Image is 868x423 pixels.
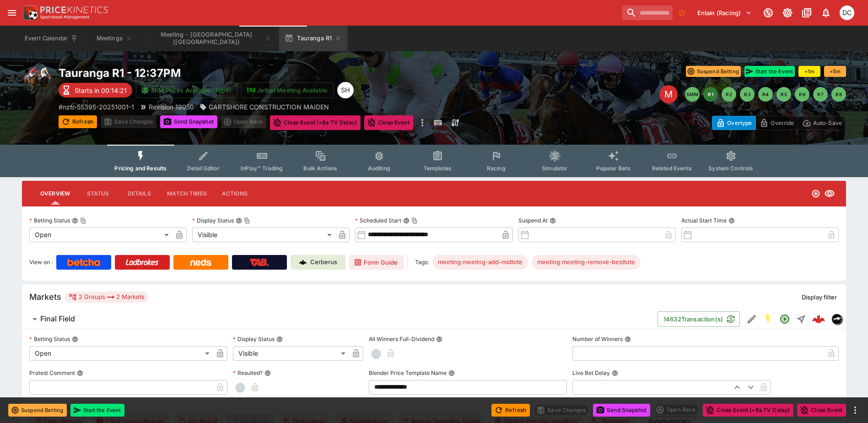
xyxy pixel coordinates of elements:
[72,336,78,342] button: Betting Status
[744,311,760,327] button: Edit Detail
[187,165,220,172] span: Detail Editor
[29,335,70,343] p: Betting Status
[593,404,650,417] button: Send Snapshot
[80,217,86,224] button: Copy To Clipboard
[831,314,842,325] div: nztr
[59,66,453,80] h2: Copy To Clipboard
[77,370,83,376] button: Protest Comment
[654,403,699,416] div: split button
[850,405,861,416] button: more
[793,311,809,327] button: Straight
[813,118,842,128] p: Auto-Save
[40,314,75,324] h6: Final Field
[818,5,834,21] button: Notifications
[518,217,548,224] p: Suspend At
[417,115,428,130] button: more
[160,183,214,205] button: Match Times
[59,115,97,128] button: Refresh
[233,346,349,361] div: Visible
[625,336,631,342] button: Number of Winners
[796,290,842,304] button: Display filter
[241,82,334,98] button: Jetbet Meeting Available
[703,404,793,417] button: Close Event (+8s TV Delay)
[728,217,735,224] button: Actual Start Time
[221,115,266,128] div: split button
[712,116,756,130] button: Overtype
[19,26,83,51] button: Event Calendar
[29,217,70,224] p: Betting Status
[310,258,337,267] p: Cerberus
[276,336,283,342] button: Display Status
[67,259,100,266] img: Betcha
[831,87,846,102] button: R8
[29,369,75,377] p: Protest Comment
[349,255,404,270] a: Form Guide
[199,102,329,112] div: GARTSHORE CONSTRUCTION MAIDEN
[840,5,854,20] div: David Crockford
[760,5,776,21] button: Connected to PK
[532,255,641,270] div: Betting Target: cerberus
[270,115,361,130] button: Close Event (+8s TV Delay)
[612,370,618,376] button: Live Bet Delay
[811,189,820,198] svg: Open
[448,370,455,376] button: Blender Price Template Name
[20,4,38,22] img: PriceKinetics Logo
[29,255,53,270] label: View on :
[146,26,277,51] button: Meeting - Tauranga (NZ)
[685,87,700,102] button: SMM
[403,217,410,224] button: Scheduled StartCopy To Clipboard
[755,116,798,130] button: Override
[250,259,269,266] img: TabNZ
[368,165,390,172] span: Auditing
[776,87,791,102] button: R5
[487,165,506,172] span: Racing
[72,217,78,224] button: Betting StatusCopy To Clipboard
[686,66,741,77] button: Suspend Betting
[192,217,234,224] p: Display Status
[798,5,815,21] button: Documentation
[29,346,213,361] div: Open
[572,335,623,343] p: Number of Winners
[75,86,127,95] p: Starts in 00:14:21
[674,5,689,20] button: No Bookmarks
[812,313,825,325] div: 36248cae-2be3-497e-9ee1-6986cab5cc85
[29,292,61,302] h5: Markets
[107,145,760,177] div: Event type filters
[703,87,718,102] button: R1
[236,217,242,224] button: Display StatusCopy To Clipboard
[69,292,145,303] div: 2 Groups 2 Markets
[136,82,237,98] button: SRM Prices Available (Top4)
[190,259,211,266] img: Neds
[685,87,846,102] nav: pagination navigation
[214,183,255,205] button: Actions
[658,311,740,327] button: 14632Transaction(s)
[432,255,528,270] div: Betting Target: cerberus
[795,87,809,102] button: R6
[40,6,108,13] img: PriceKinetics
[722,87,736,102] button: R2
[149,102,194,112] p: Revision 19050
[740,87,755,102] button: R3
[692,5,757,20] button: Select Tenant
[809,310,828,328] a: 36248cae-2be3-497e-9ee1-6986cab5cc85
[209,102,329,112] p: GARTSHORE CONSTRUCTION MAIDEN
[303,165,337,172] span: Bulk Actions
[22,66,51,95] img: horse_racing.png
[659,85,678,103] div: Edit Meeting
[364,115,413,130] button: Close Event
[572,369,610,377] p: Live Bet Delay
[241,165,283,172] span: InPlay™ Trading
[758,87,773,102] button: R4
[797,404,846,417] button: Close Event
[369,335,434,343] p: All Winners Full-Dividend
[4,5,20,21] button: open drawer
[279,26,347,51] button: Tauranga R1
[550,217,556,224] button: Suspend At
[8,404,67,417] button: Suspend Betting
[59,102,134,112] p: Copy To Clipboard
[411,217,418,224] button: Copy To Clipboard
[85,26,144,51] button: Meetings
[744,66,795,77] button: Start the Event
[125,259,159,266] img: Ladbrokes
[22,310,658,328] button: Final Field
